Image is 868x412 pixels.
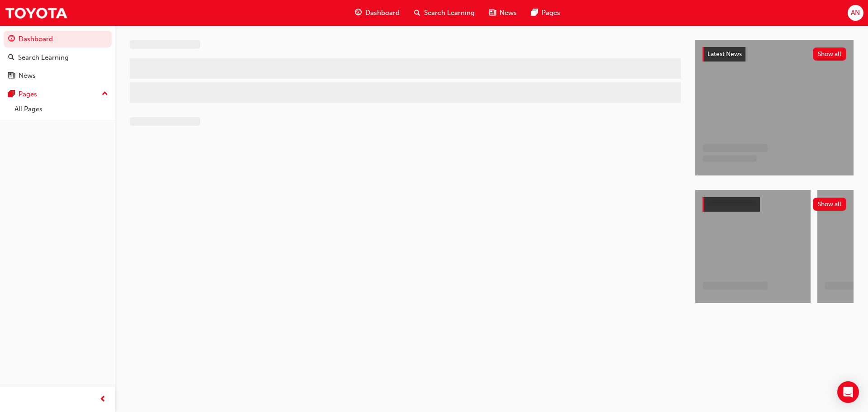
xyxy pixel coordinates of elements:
button: Pages [4,86,112,103]
span: search-icon [8,54,14,62]
span: AN [851,8,860,18]
a: news-iconNews [482,4,524,22]
span: Pages [542,8,560,18]
span: Search Learning [424,8,475,18]
a: pages-iconPages [524,4,567,22]
span: Dashboard [365,8,400,18]
span: pages-icon [531,7,538,19]
a: Show all [703,197,846,212]
span: prev-icon [99,394,106,405]
span: guage-icon [8,35,15,43]
a: Search Learning [4,49,112,66]
button: Show all [813,47,847,61]
span: guage-icon [355,7,362,19]
a: search-iconSearch Learning [407,4,482,22]
a: News [4,67,112,84]
a: All Pages [11,102,112,116]
a: guage-iconDashboard [348,4,407,22]
div: Search Learning [18,52,69,63]
span: up-icon [102,88,108,100]
button: Show all [813,198,847,211]
button: AN [848,5,863,21]
span: Latest News [708,50,742,58]
a: Latest NewsShow all [703,47,846,62]
span: news-icon [489,7,496,19]
div: Pages [19,89,37,99]
span: news-icon [8,72,15,80]
span: News [500,8,517,18]
span: pages-icon [8,90,15,99]
div: News [19,71,36,81]
a: Dashboard [4,31,112,47]
div: Open Intercom Messenger [837,381,859,403]
img: Trak [5,3,68,23]
span: search-icon [414,7,420,19]
button: DashboardSearch LearningNews [4,29,112,86]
